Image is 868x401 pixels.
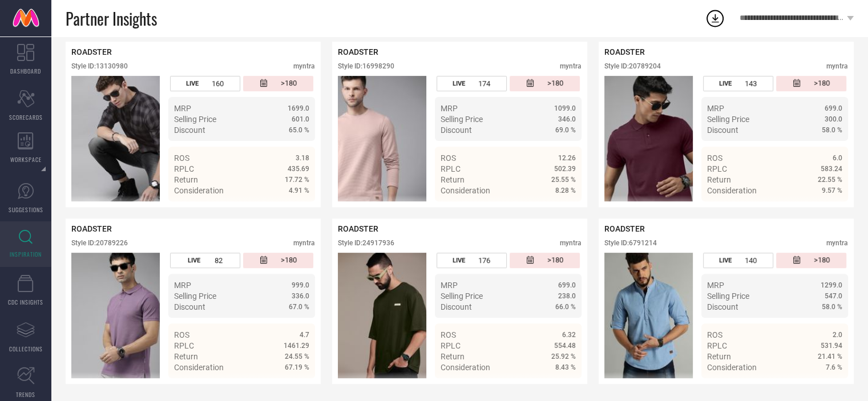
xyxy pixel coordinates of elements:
[707,291,749,301] span: Selling Price
[215,256,223,265] span: 82
[174,330,189,339] span: ROS
[745,256,757,265] span: 140
[551,353,576,361] span: 25.92 %
[547,79,563,88] span: >180
[604,239,657,247] div: Style ID: 6791214
[338,76,426,201] div: Click to view image
[558,281,576,289] span: 699.0
[478,79,490,88] span: 174
[338,224,378,233] span: ROADSTER
[441,153,456,163] span: ROS
[604,253,693,378] img: Style preview image
[293,62,315,70] div: myntra
[174,104,191,113] span: MRP
[66,7,157,30] span: Partner Insights
[604,76,693,201] div: Click to view image
[707,115,749,124] span: Selling Price
[776,76,846,91] div: Number of days since the style was first listed on the platform
[186,80,199,87] span: LIVE
[9,205,43,214] span: SUGGESTIONS
[174,341,194,350] span: RPLC
[16,390,35,399] span: TRENDS
[338,239,394,247] div: Style ID: 24917936
[441,363,490,372] span: Consideration
[338,253,426,378] img: Style preview image
[562,331,576,339] span: 6.32
[707,302,738,311] span: Discount
[338,62,394,70] div: Style ID: 16998290
[441,281,458,290] span: MRP
[174,302,205,311] span: Discount
[554,342,576,350] span: 554.48
[10,250,42,258] span: INSPIRATION
[821,281,842,289] span: 1299.0
[338,253,426,378] div: Click to view image
[826,62,848,70] div: myntra
[441,115,483,124] span: Selling Price
[604,47,645,56] span: ROADSTER
[243,76,313,91] div: Number of days since the style was first listed on the platform
[10,155,42,164] span: WORKSPACE
[338,76,426,201] img: Style preview image
[174,175,198,184] span: Return
[551,176,576,184] span: 25.55 %
[707,281,724,290] span: MRP
[284,342,309,350] span: 1461.29
[71,47,112,56] span: ROADSTER
[453,80,465,87] span: LIVE
[745,79,757,88] span: 143
[272,206,309,216] a: Details
[555,126,576,134] span: 69.0 %
[707,153,722,163] span: ROS
[719,257,732,264] span: LIVE
[71,224,112,233] span: ROADSTER
[174,164,194,173] span: RPLC
[293,239,315,247] div: myntra
[833,331,842,339] span: 2.0
[289,187,309,195] span: 4.91 %
[550,206,576,216] span: Details
[707,341,727,350] span: RPLC
[817,206,842,216] span: Details
[441,291,483,301] span: Selling Price
[821,165,842,173] span: 583.24
[288,165,309,173] span: 435.69
[555,187,576,195] span: 8.28 %
[281,256,297,265] span: >180
[289,303,309,311] span: 67.0 %
[825,104,842,112] span: 699.0
[284,383,309,392] span: Details
[441,175,465,184] span: Return
[805,206,842,216] a: Details
[437,253,507,268] div: Number of days the style has been live on the platform
[814,256,830,265] span: >180
[9,113,43,121] span: SCORECARDS
[174,115,216,124] span: Selling Price
[174,125,205,135] span: Discount
[174,352,198,361] span: Return
[555,363,576,371] span: 8.43 %
[300,331,309,339] span: 4.7
[292,292,309,300] span: 336.0
[547,256,563,265] span: >180
[243,253,313,268] div: Number of days since the style was first listed on the platform
[170,253,240,268] div: Number of days the style has been live on the platform
[71,62,128,70] div: Style ID: 13130980
[822,187,842,195] span: 9.57 %
[826,363,842,371] span: 7.6 %
[703,76,773,91] div: Number of days the style has been live on the platform
[9,345,43,353] span: COLLECTIONS
[338,47,378,56] span: ROADSTER
[174,363,224,372] span: Consideration
[818,353,842,361] span: 21.41 %
[285,353,309,361] span: 24.55 %
[437,76,507,91] div: Number of days the style has been live on the platform
[707,363,757,372] span: Consideration
[707,330,722,339] span: ROS
[554,165,576,173] span: 502.39
[188,257,200,264] span: LIVE
[833,154,842,162] span: 6.0
[71,253,160,378] img: Style preview image
[8,298,43,306] span: CDC INSIGHTS
[284,206,309,216] span: Details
